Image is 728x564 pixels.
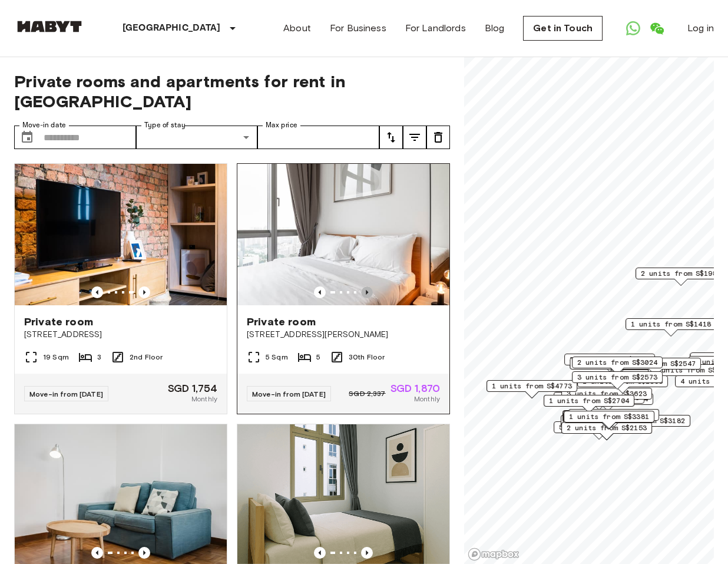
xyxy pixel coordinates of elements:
button: Previous image [314,547,326,559]
a: Open WhatsApp [621,17,645,40]
p: [GEOGRAPHIC_DATA] [123,21,221,35]
div: Map marker [562,411,653,429]
div: Map marker [564,411,654,429]
span: 2nd Floor [130,352,163,362]
span: Move-in from [DATE] [29,390,103,398]
span: 3 [97,352,101,362]
div: Map marker [487,380,577,398]
span: 3 units from S$2573 [577,372,657,382]
div: Map marker [563,411,654,430]
span: 30th Floor [349,352,385,362]
button: tune [379,126,403,149]
div: Map marker [600,415,690,433]
span: [STREET_ADDRESS] [24,329,217,341]
a: Marketing picture of unit SG-01-113-001-05Previous imagePrevious imagePrivate room[STREET_ADDRESS... [237,163,450,414]
a: Blog [485,21,505,35]
label: Type of stay [144,120,186,130]
span: 1 units from S$1418 [631,319,711,329]
span: Monthly [191,394,217,404]
div: Map marker [636,268,726,286]
span: SGD 2,337 [349,388,385,399]
div: Map marker [572,371,663,390]
div: Map marker [562,393,653,411]
span: 1 units from S$2547 [616,358,696,369]
div: Map marker [561,388,652,406]
button: Previous image [361,547,373,559]
img: Marketing picture of unit SG-01-027-006-02 [15,164,227,305]
button: Choose date [15,126,39,149]
span: 3 units from S$1985 [570,354,650,365]
div: Map marker [564,354,655,372]
span: Private room [24,315,93,329]
span: 1 units from S$4773 [492,381,572,391]
span: 1 units from S$4200 [574,410,654,420]
a: Open WeChat [645,17,669,40]
span: 1 units from S$3182 [605,415,685,426]
a: Log in [687,21,714,35]
div: Map marker [610,358,701,376]
span: 2 units from S$1985 [641,268,721,279]
div: Map marker [554,421,644,440]
a: For Landlords [405,21,466,35]
span: 1 units from S$2704 [549,395,629,406]
a: Get in Touch [523,16,603,41]
button: tune [426,126,450,149]
div: Map marker [626,318,716,337]
span: 2 units from S$3024 [577,357,657,368]
button: Previous image [361,286,373,298]
div: Map marker [561,422,652,440]
span: 3 units from S$3623 [567,388,647,399]
span: 1 units from S$3381 [569,411,649,422]
div: Map marker [561,415,651,433]
span: 5 units from S$1680 [559,422,639,433]
a: For Business [330,21,386,35]
span: Monthly [414,394,440,404]
label: Max price [266,120,297,130]
span: 19 Sqm [43,352,69,362]
span: [STREET_ADDRESS][PERSON_NAME] [247,329,440,341]
div: Map marker [570,358,664,376]
span: Private room [247,315,316,329]
button: tune [403,126,426,149]
span: Private rooms and apartments for rent in [GEOGRAPHIC_DATA] [14,71,450,111]
button: Previous image [138,547,150,559]
span: SGD 1,870 [391,383,440,394]
button: Previous image [91,547,103,559]
div: Map marker [544,395,634,413]
span: SGD 1,754 [168,383,217,394]
span: 5 [316,352,320,362]
div: Map marker [577,375,668,394]
a: Previous imagePrevious imagePrivate room[STREET_ADDRESS]19 Sqm32nd FloorMove-in from [DATE]SGD 1,... [14,163,227,414]
img: Habyt [14,21,85,32]
span: 5 Sqm [266,352,288,362]
button: Previous image [138,286,150,298]
label: Move-in date [22,120,66,130]
div: Map marker [572,357,663,375]
button: Previous image [314,286,326,298]
span: Move-in from [DATE] [252,390,326,398]
a: About [283,21,311,35]
div: Map marker [568,409,659,427]
img: Marketing picture of unit SG-01-113-001-05 [237,164,449,305]
button: Previous image [91,286,103,298]
a: Mapbox logo [468,547,519,561]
